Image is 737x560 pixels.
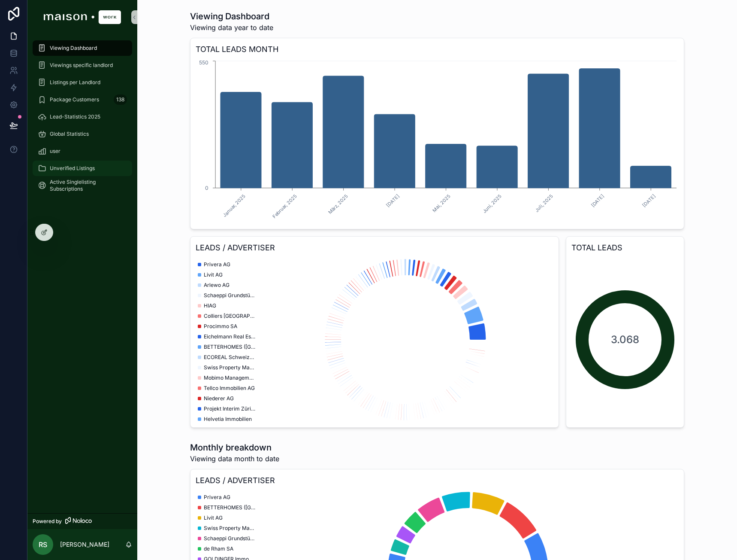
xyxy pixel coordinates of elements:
[33,92,132,107] a: Package Customers138
[385,193,400,208] text: [DATE]
[50,62,113,69] span: Viewings specific landlord
[432,193,452,213] text: Mai, 2025
[204,416,252,423] span: Helvetia Immobilien
[204,333,255,340] span: Eichelmann Real Estate GmbH
[33,126,132,142] a: Global Statistics
[114,94,127,105] div: 138
[50,96,99,103] span: Package Customers
[50,131,89,137] span: Global Statistics
[50,45,97,52] span: Viewing Dashboard
[641,193,657,208] text: [DATE]
[33,161,132,176] a: Unverified Listings
[571,242,679,254] h3: TOTAL LEADS
[204,261,230,268] span: Privera AG
[196,475,679,487] h3: LEADS / ADVERTISER
[204,535,255,542] span: Schaeppi Grundstücke AG
[204,545,233,552] span: de Rham SA
[33,109,132,125] a: Lead-Statistics 2025
[204,323,237,330] span: Procimmo SA
[50,148,60,155] span: user
[50,113,100,120] span: Lead-Statistics 2025
[27,513,137,529] a: Powered by
[204,292,255,299] span: Schaeppi Grundstücke AG
[204,494,230,501] span: Privera AG
[204,405,255,412] span: Projekt Interim Zürich GmbH
[199,59,208,66] tspan: 550
[33,518,62,525] span: Powered by
[204,385,255,392] span: Tellco Immobilien AG
[204,514,223,521] span: Livit AG
[204,504,255,511] span: BETTERHOMES ([GEOGRAPHIC_DATA]) AG
[190,22,273,33] span: Viewing data year to date
[204,364,255,371] span: Swiss Property Management AG
[204,374,255,381] span: Mobimo Management AG
[271,193,298,219] text: Februar, 2025
[50,179,124,192] span: Active Singlelisting Subscriptions
[204,354,255,361] span: ECOREAL Schweizerische Immobilien Anlagestiftung
[33,40,132,56] a: Viewing Dashboard
[205,185,208,191] tspan: 0
[481,193,503,214] text: Juni, 2025
[196,242,553,254] h3: LEADS / ADVERTISER
[39,539,47,550] span: RS
[33,143,132,159] a: user
[33,58,132,73] a: Viewings specific landlord
[44,10,121,24] img: App logo
[222,193,247,218] text: Januar, 2025
[60,540,109,549] p: [PERSON_NAME]
[196,43,679,55] h3: TOTAL LEADS MONTH
[611,333,639,347] span: 3.068
[204,344,255,350] span: BETTERHOMES ([GEOGRAPHIC_DATA]) AG
[534,193,554,213] text: Juli, 2025
[204,395,234,402] span: Niederer AG
[190,10,273,22] h1: Viewing Dashboard
[33,75,132,90] a: Listings per Landlord
[204,302,216,309] span: HIAG
[33,178,132,193] a: Active Singlelisting Subscriptions
[50,165,95,172] span: Unverified Listings
[27,34,137,204] div: scrollable content
[196,257,553,422] div: chart
[50,79,100,86] span: Listings per Landlord
[204,271,223,278] span: Livit AG
[204,282,230,289] span: Arlewo AG
[590,193,605,208] text: [DATE]
[204,313,255,320] span: Colliers [GEOGRAPHIC_DATA] AG
[327,193,349,215] text: März, 2025
[190,441,279,453] h1: Monthly breakdown
[204,525,255,532] span: Swiss Property Management AG
[196,59,679,224] div: chart
[190,453,279,464] span: Viewing data month to date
